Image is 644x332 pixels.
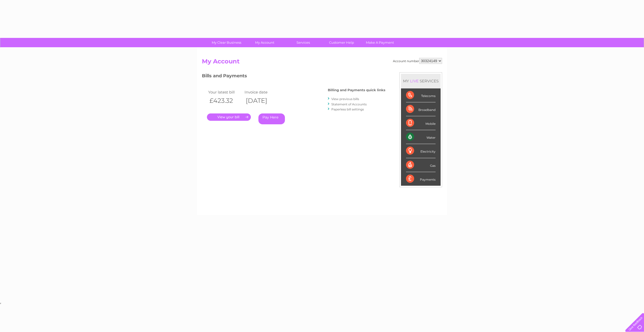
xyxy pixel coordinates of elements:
[202,72,385,81] h3: Bills and Payments
[401,74,441,88] div: MY SERVICES
[331,102,367,106] a: Statement of Accounts
[393,58,442,64] div: Account number
[331,97,359,101] a: View previous bills
[409,79,420,83] div: LIVE
[406,144,436,158] div: Electricity
[359,38,401,47] a: Make A Payment
[321,38,362,47] a: Customer Help
[207,96,243,106] th: £423.32
[258,113,285,124] a: Pay Here
[406,116,436,130] div: Mobile
[207,89,243,96] td: Your latest bill
[243,89,280,96] td: Invoice date
[202,58,442,67] h2: My Account
[206,38,247,47] a: My Clear Business
[207,113,251,121] a: .
[406,88,436,102] div: Telecoms
[328,88,385,92] h4: Billing and Payments quick links
[406,130,436,144] div: Water
[406,158,436,172] div: Gas
[244,38,286,47] a: My Account
[282,38,324,47] a: Services
[406,172,436,186] div: Payments
[331,107,364,111] a: Paperless bill settings
[406,102,436,116] div: Broadband
[243,96,280,106] th: [DATE]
